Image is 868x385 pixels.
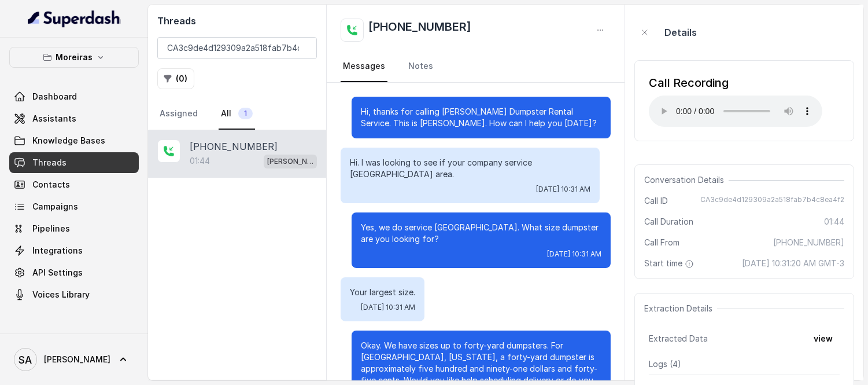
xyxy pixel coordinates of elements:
span: Threads [32,157,67,168]
p: Logs ( 4 ) [649,358,840,370]
p: Yes, we do service [GEOGRAPHIC_DATA]. What size dumpster are you looking for? [361,222,601,245]
audio: Your browser does not support the audio element. [649,96,822,127]
span: Integrations [32,245,83,256]
a: Voices Library [9,284,139,305]
span: Conversation Details [644,174,729,186]
h2: Threads [157,14,317,28]
span: Extracted Data [649,333,708,344]
span: [DATE] 10:31 AM [361,303,415,312]
span: [DATE] 10:31 AM [547,250,601,259]
span: Call ID [644,195,668,207]
img: light.svg [28,9,121,28]
text: SA [19,354,32,366]
span: Extraction Details [644,303,717,314]
h2: [PHONE_NUMBER] [368,19,471,42]
span: Start time [644,258,696,269]
a: Knowledge Bases [9,130,139,151]
span: [PHONE_NUMBER] [773,237,844,248]
p: Hi, thanks for calling [PERSON_NAME] Dumpster Rental Service. This is [PERSON_NAME]. How can I he... [361,106,601,129]
a: Contacts [9,174,139,195]
p: Hi. I was looking to see if your company service [GEOGRAPHIC_DATA] area. [350,157,590,180]
nav: Tabs [341,51,610,82]
span: Dashboard [32,91,77,102]
a: Pipelines [9,218,139,239]
a: Campaigns [9,196,139,217]
a: Messages [341,51,387,82]
span: Call Duration [644,216,693,228]
p: Details [664,25,697,39]
p: [PERSON_NAME] (Dumpsters) / EN [267,156,313,167]
a: Assigned [157,98,200,130]
p: Moreiras [56,50,93,64]
span: Call From [644,237,679,248]
span: [DATE] 10:31 AM [536,185,590,194]
button: view [807,328,840,349]
input: Search by Call ID or Phone Number [157,37,317,59]
div: Call Recording [649,75,822,91]
nav: Tabs [157,98,317,130]
p: 01:44 [190,155,210,167]
button: (0) [157,68,194,89]
span: Assistants [32,113,76,124]
span: [PERSON_NAME] [44,354,110,365]
span: Pipelines [32,223,70,234]
span: 1 [238,108,253,119]
a: [PERSON_NAME] [9,343,139,376]
a: Dashboard [9,86,139,107]
span: Knowledge Bases [32,135,105,146]
a: Integrations [9,240,139,261]
a: Notes [406,51,435,82]
p: [PHONE_NUMBER] [190,140,278,153]
button: Moreiras [9,47,139,68]
p: Your largest size. [350,287,415,298]
span: [DATE] 10:31:20 AM GMT-3 [742,258,844,269]
span: CA3c9de4d129309a2a518fab7b4c8ea4f2 [700,195,844,207]
a: Assistants [9,108,139,129]
span: 01:44 [824,216,844,228]
span: Campaigns [32,201,78,212]
a: Threads [9,152,139,173]
a: API Settings [9,262,139,283]
a: All1 [219,98,255,130]
span: Voices Library [32,289,90,300]
span: API Settings [32,267,83,278]
span: Contacts [32,179,70,190]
